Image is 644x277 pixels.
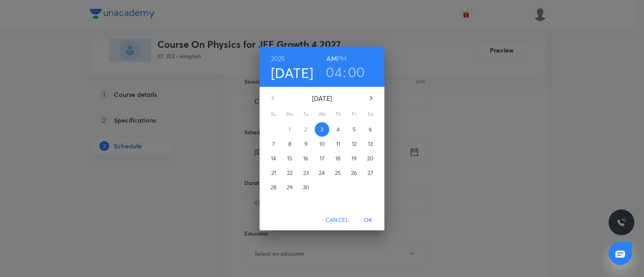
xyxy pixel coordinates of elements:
p: 11 [336,140,340,148]
button: 13 [363,137,378,151]
span: Su [266,110,281,118]
p: [DATE] [283,94,361,103]
button: 22 [283,166,297,180]
p: 22 [287,169,293,177]
button: 19 [347,151,361,166]
p: 20 [367,154,374,162]
button: 9 [299,137,313,151]
span: Cancel [326,215,349,225]
button: 23 [299,166,313,180]
p: 9 [304,140,308,148]
button: 28 [266,180,281,195]
button: AM [326,53,336,64]
button: 15 [283,151,297,166]
p: 29 [287,183,293,191]
button: 25 [331,166,345,180]
span: OK [359,215,378,225]
button: 12 [347,137,361,151]
button: 14 [266,151,281,166]
span: We [315,110,329,118]
button: 10 [315,137,329,151]
button: 30 [299,180,313,195]
button: OK [355,213,381,228]
span: Fr [347,110,361,118]
p: 24 [319,169,325,177]
button: 4 [331,122,345,137]
p: 14 [271,154,276,162]
p: 23 [303,169,309,177]
p: 5 [353,125,356,133]
button: [DATE] [271,64,314,81]
p: 4 [336,125,340,133]
button: 2025 [271,53,285,64]
p: 21 [271,169,276,177]
button: 27 [363,166,378,180]
p: 15 [287,154,292,162]
button: 04 [326,64,342,80]
p: 25 [335,169,341,177]
p: 19 [351,154,357,162]
button: 21 [266,166,281,180]
p: 12 [352,140,357,148]
p: 13 [368,140,373,148]
p: 30 [303,183,309,191]
button: 3 [315,122,329,137]
p: 26 [351,169,357,177]
p: 8 [288,140,291,148]
p: 18 [335,154,341,162]
button: 20 [363,151,378,166]
button: 29 [283,180,297,195]
button: 17 [315,151,329,166]
button: 11 [331,137,345,151]
p: 28 [270,183,277,191]
p: 3 [320,125,323,133]
button: 7 [266,137,281,151]
button: 18 [331,151,345,166]
p: 16 [303,154,308,162]
h3: : [343,64,346,80]
span: Mo [283,110,297,118]
button: PM [337,53,347,64]
button: 26 [347,166,361,180]
button: 16 [299,151,313,166]
button: 24 [315,166,329,180]
span: Th [331,110,345,118]
p: 17 [320,154,324,162]
button: Cancel [322,213,352,228]
p: 7 [272,140,275,148]
p: 6 [369,125,372,133]
button: 6 [363,122,378,137]
button: 5 [347,122,361,137]
span: Tu [299,110,313,118]
button: 8 [283,137,297,151]
span: Sa [363,110,378,118]
p: 27 [367,169,373,177]
button: 00 [348,64,365,80]
p: 10 [319,140,325,148]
